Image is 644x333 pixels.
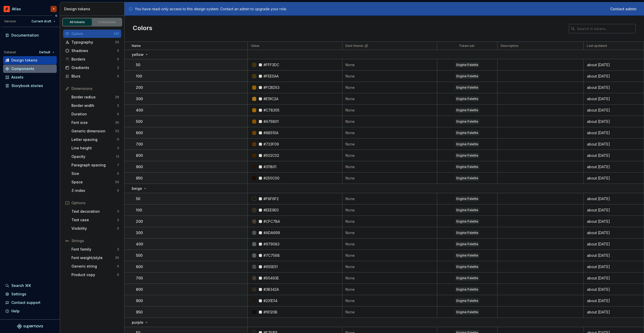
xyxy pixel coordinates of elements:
div: 13 [116,155,119,159]
div: Search ⌘K [11,283,31,288]
button: Contact support [3,298,57,307]
div: Typography [71,40,115,45]
div: Assets [11,75,23,80]
div: 7 [117,163,119,167]
p: 950 [136,176,143,181]
div: about [DATE] [584,276,643,281]
a: Blurs0 [63,72,121,80]
div: 0 [117,264,119,268]
div: 2 [117,218,119,222]
div: Engine Palette [455,310,479,315]
div: Engine Palette [455,108,479,113]
div: Borders [71,57,117,62]
td: None [342,82,437,93]
td: None [342,161,437,173]
p: Description [501,44,518,48]
div: Colors [71,31,114,36]
p: 200 [136,85,143,90]
div: about [DATE] [584,130,643,135]
td: None [342,216,437,227]
div: Font weight/style [71,255,115,260]
div: Engine Palette [455,219,479,224]
div: 0 [117,226,119,230]
div: Y [53,7,55,11]
p: 700 [136,142,143,147]
div: Font family [71,247,117,252]
div: Product copy [71,272,117,277]
p: 50 [136,62,140,67]
div: Engine Palette [455,142,479,147]
a: Components [3,65,57,73]
p: 900 [136,298,143,303]
button: AtlasY [1,3,59,14]
div: about [DATE] [584,142,643,147]
a: Generic dimension32 [69,127,121,135]
td: None [342,261,437,272]
div: Dataset [4,50,16,54]
td: None [342,295,437,306]
div: about [DATE] [584,74,643,79]
td: None [342,306,437,318]
div: Engine Palette [455,230,479,235]
p: 400 [136,108,143,113]
div: 3 [117,146,119,150]
p: beige [132,186,142,191]
div: #FEE5AA [263,74,279,79]
a: Z-index0 [69,186,121,195]
div: Settings [11,292,26,297]
div: 35 [115,256,119,260]
a: Contact admin [607,4,640,14]
div: 531 [114,32,119,36]
div: Shadows [71,48,117,53]
button: Collapse sidebar [53,12,60,19]
div: 2 [117,66,119,70]
p: Value [251,44,259,48]
div: about [DATE] [584,242,643,247]
div: Line height [71,146,117,151]
div: Design tokens [11,58,37,63]
button: Current draft [29,18,58,25]
div: Generic string [71,264,117,269]
div: Documentation [11,33,39,38]
div: #ADA699 [263,230,280,235]
a: Product copy0 [69,271,121,279]
div: 3 [117,209,119,214]
p: 300 [136,230,143,235]
div: Help [11,309,20,314]
p: 700 [136,276,143,281]
td: None [342,193,437,204]
a: Supernova Logo [17,324,43,329]
p: purple [132,320,143,325]
div: 29 [115,95,119,99]
p: 500 [136,119,143,124]
div: 2 [117,247,119,251]
div: about [DATE] [584,253,643,258]
div: 50 [115,180,119,184]
span: Contact admin [610,6,637,12]
div: Text case [71,217,117,223]
div: 55 [115,40,119,44]
div: Engine Palette [455,153,479,158]
div: Generic dimension [71,129,115,134]
div: #655E51 [263,264,278,269]
button: Help [3,307,57,315]
div: #723F09 [263,142,279,147]
div: Strings [71,238,119,243]
p: 900 [136,164,143,169]
td: None [342,93,437,105]
div: Engine Palette [455,85,479,90]
div: Engine Palette [455,264,479,269]
td: None [342,127,437,139]
td: None [342,204,437,216]
div: All tokens [64,20,90,24]
div: Engine Palette [455,253,479,258]
p: You have read-only access to this design system. Contact an admin to upgrade your role. [135,6,287,12]
a: Font size30 [69,118,121,127]
a: Visibility0 [69,224,121,233]
div: about [DATE] [584,153,643,158]
td: None [342,250,437,261]
td: None [342,284,437,295]
td: None [342,227,437,238]
div: Engine Palette [455,242,479,247]
a: Size0 [69,169,121,178]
